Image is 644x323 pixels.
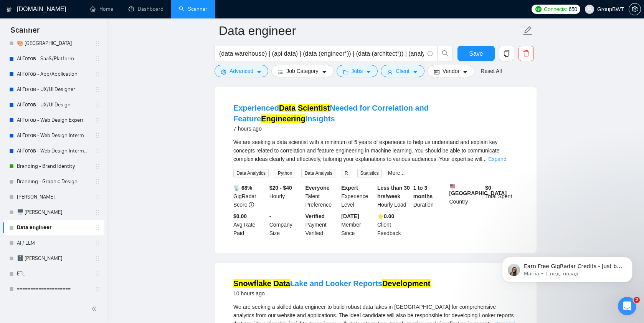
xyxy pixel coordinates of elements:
[273,279,290,288] mark: Data
[17,159,90,174] a: Branding - Brand Identity
[230,67,253,75] span: Advanced
[179,6,207,12] a: searchScanner
[94,255,101,262] span: holder
[233,289,431,298] div: 10 hours ago
[387,69,393,75] span: user
[17,66,90,82] a: AI Готов - App/Application
[481,67,502,75] a: Reset All
[381,65,424,77] button: userClientcaret-down
[376,184,412,209] div: Hourly Load
[340,212,376,237] div: Member Since
[428,51,433,56] span: info-circle
[129,6,163,12] a: dashboardDashboard
[94,194,101,200] span: holder
[94,133,101,139] span: holder
[305,185,330,191] b: Everyone
[219,49,424,58] input: Search Freelance Jobs...
[249,202,254,207] span: info-circle
[233,185,252,191] b: 📡 68%
[17,251,90,266] a: 🗄️ [PERSON_NAME]
[304,184,340,209] div: Talent Preference
[499,50,514,57] span: copy
[269,213,271,219] b: -
[519,46,534,61] button: delete
[94,71,101,77] span: holder
[376,212,412,237] div: Client Feedback
[629,6,641,12] a: setting
[428,65,474,77] button: idcardVendorcaret-down
[7,3,12,16] img: logo
[343,69,348,75] span: folder
[322,69,327,75] span: caret-down
[91,305,99,313] span: double-left
[94,286,101,292] span: holder
[377,213,394,219] b: ⭐️ 0.00
[17,36,90,51] a: 🎨 [GEOGRAPHIC_DATA]
[519,50,533,57] span: delete
[17,97,90,113] a: AI Готов - UX/UI Design
[340,184,376,209] div: Experience Level
[94,148,101,154] span: holder
[17,128,90,143] a: AI Готов - Web Design Intermediate минус Developer
[5,25,46,41] span: Scanner
[544,5,567,13] span: Connects:
[484,184,520,209] div: Total Spent
[279,104,296,112] mark: Data
[17,266,90,282] a: ETL
[233,279,431,288] a: Snowflake DataLake and Looker ReportsDevelopment
[438,50,452,57] span: search
[278,69,283,75] span: bars
[268,184,304,209] div: Hourly
[377,185,410,199] b: Less than 30 hrs/week
[94,271,101,277] span: holder
[457,46,495,61] button: Save
[304,212,340,237] div: Payment Verified
[232,212,268,237] div: Avg Rate Paid
[587,7,592,12] span: user
[569,5,577,13] span: 650
[12,48,142,74] div: message notification from Mariia, 1 нед. назад. Earn Free GigRadar Credits - Just by Sharing Your...
[94,240,101,246] span: holder
[232,184,268,209] div: GigRadar Score
[629,3,641,15] button: setting
[629,6,641,12] span: setting
[94,56,101,62] span: holder
[269,185,292,191] b: $20 - $40
[17,189,90,205] a: [PERSON_NAME].
[219,21,521,40] input: Scanner name...
[301,169,335,177] span: Data Analysis
[396,67,410,75] span: Client
[33,54,132,62] p: Earn Free GigRadar Credits - Just by Sharing Your Story! 💬 Want more credits for sending proposal...
[448,184,484,209] div: Country
[233,169,269,177] span: Data Analytics
[341,185,358,191] b: Expert
[443,67,459,75] span: Vendor
[17,282,90,297] a: ====================
[17,205,90,220] a: 🖥️ [PERSON_NAME]
[17,235,90,251] a: AI / LLM
[233,124,518,133] div: 7 hours ago
[94,40,101,46] span: holder
[523,26,533,36] span: edit
[275,169,295,177] span: Python
[352,67,363,75] span: Jobs
[17,143,90,159] a: AI Готов - Web Design Intermediate минус Development
[215,65,268,77] button: settingAdvancedcaret-down
[261,114,305,123] mark: Engineering
[485,185,491,191] b: $ 0
[499,46,514,61] button: copy
[357,169,382,177] span: Statistics
[233,279,271,288] mark: Snowflake
[342,169,351,177] span: R
[94,179,101,185] span: holder
[90,6,113,12] a: homeHome
[233,104,429,123] a: ExperiencedData ScientistNeeded for Correlation and FeatureEngineeringInsights
[268,212,304,237] div: Company Size
[17,113,90,128] a: AI Готов - Web Design Expert
[221,69,226,75] span: setting
[94,163,101,169] span: holder
[33,62,132,69] p: Message from Mariia, sent 1 нед. назад
[298,104,330,112] mark: Scientist
[366,69,371,75] span: caret-down
[434,69,439,75] span: idcard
